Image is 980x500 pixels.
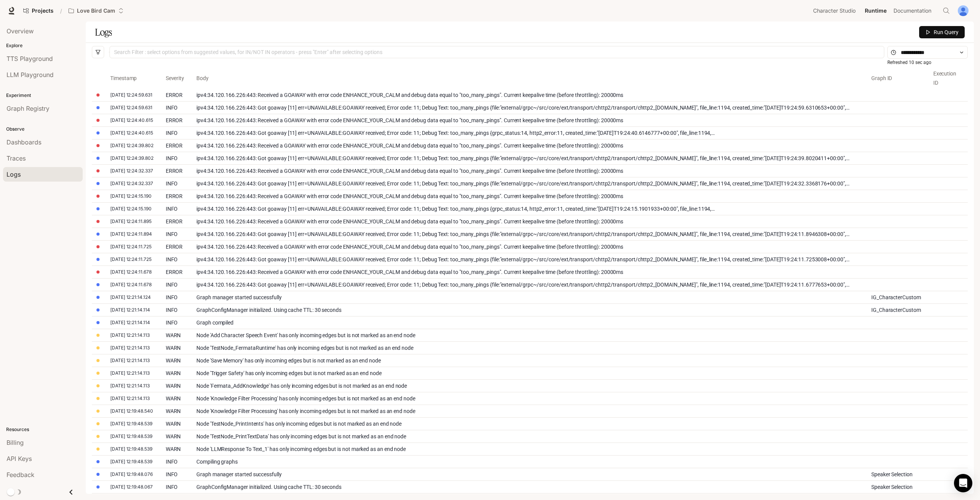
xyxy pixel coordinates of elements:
[166,482,184,492] div: INFO
[196,179,859,188] div: ipv4:34.120.166.226:443: Got goaway [11] err=UNAVAILABLE:GOAWAY received; Error code: 11; Debug T...
[196,343,859,352] div: Node 'TestNode_FermataRuntime' has only incoming edges but is not marked as an end node
[196,280,859,289] div: ipv4:34.120.166.226:443: Got goaway [11] err=UNAVAILABLE:GOAWAY received; Error code: 11; Debug T...
[196,457,859,466] div: Compiling graphs
[166,457,184,466] div: INFO
[110,267,152,277] div: [DATE] 12:24:11.678
[110,305,150,315] div: [DATE] 12:21:14.114
[57,7,65,15] div: /
[32,8,54,14] span: Projects
[865,67,927,89] th: Graph ID
[166,432,184,441] div: WARN
[919,26,965,38] button: Run Query
[166,331,184,340] div: WARN
[166,192,184,201] div: ERROR
[862,3,890,18] a: Runtime
[166,394,184,403] div: WARN
[166,356,184,365] div: WARN
[110,343,150,352] div: [DATE] 12:21:14.113
[196,116,859,125] div: ipv4:34.120.166.226:443: Received a GOAWAY with error code ENHANCE_YOUR_CALM and debug data equal...
[196,242,859,251] div: ipv4:34.120.166.226:443: Received a GOAWAY with error code ENHANCE_YOUR_CALM and debug data equal...
[166,141,184,150] div: ERROR
[871,470,921,479] div: Speaker Selection
[196,432,859,441] div: Node 'TestNode_PrintTextData' has only incoming edges but is not marked as an end node
[166,103,184,112] div: INFO
[196,103,859,112] div: ipv4:34.120.166.226:443: Got goaway [11] err=UNAVAILABLE:GOAWAY received; Error code: 11; Debug T...
[110,457,152,466] div: [DATE] 12:19:48.539
[166,419,184,428] div: WARN
[196,482,859,492] div: GraphConfigManager initialized. Using cache TTL: 30 seconds
[166,343,184,352] div: WARN
[166,381,184,390] div: WARN
[196,305,859,315] div: GraphConfigManager initialized. Using cache TTL: 30 seconds
[196,204,859,213] div: ipv4:34.120.166.226:443: Got goaway [11] err=UNAVAILABLE:GOAWAY received; Error code: 11; Debug T...
[110,470,153,479] div: [DATE] 12:19:48.076
[95,25,112,40] h1: Logs
[110,217,152,226] div: [DATE] 12:24:11.895
[166,217,184,226] div: ERROR
[110,394,150,403] div: [DATE] 12:21:14.113
[166,470,184,479] div: INFO
[871,482,921,492] div: Speaker Selection
[166,267,184,277] div: ERROR
[196,166,859,175] div: ipv4:34.120.166.226:443: Received a GOAWAY with error code ENHANCE_YOUR_CALM and debug data equal...
[77,8,115,14] p: Love Bird Cam
[110,255,152,264] div: [DATE] 12:24:11.725
[110,331,150,340] div: [DATE] 12:21:14.113
[166,369,184,378] div: WARN
[958,5,969,16] img: User avatar
[110,204,152,213] div: [DATE] 12:24:15.190
[110,242,152,251] div: [DATE] 12:24:11.725
[196,141,859,150] div: ipv4:34.120.166.226:443: Received a GOAWAY with error code ENHANCE_YOUR_CALM and debug data equal...
[196,255,859,264] div: ipv4:34.120.166.226:443: Got goaway [11] err=UNAVAILABLE:GOAWAY received; Error code: 11; Debug T...
[65,3,127,18] button: Open workspace menu
[887,59,931,66] article: Refreshed 10 sec ago
[95,49,101,55] span: filter
[196,154,859,163] div: ipv4:34.120.166.226:443: Got goaway [11] err=UNAVAILABLE:GOAWAY received; Error code: 11; Debug T...
[927,67,968,89] th: Execution ID
[196,331,859,340] div: Node 'Add Character Speech Event' has only incoming edges but is not marked as an end node
[871,293,921,302] div: IG_CharacterCustom
[871,305,921,315] div: IG_CharacterCustom
[196,128,859,138] div: ipv4:34.120.166.226:443: Got goaway [11] err=UNAVAILABLE:GOAWAY received; Error code: 11; Debug T...
[166,293,184,302] div: INFO
[110,116,153,125] div: [DATE] 12:24:40.615
[196,394,859,403] div: Node 'Knowledge Filter Processing' has only incoming edges but is not marked as an end node
[196,419,859,428] div: Node 'TestNode_PrintIntents' has only incoming edges but is not marked as an end node
[166,242,184,251] div: ERROR
[166,230,184,239] div: INFO
[110,192,152,201] div: [DATE] 12:24:15.190
[166,305,184,315] div: INFO
[166,204,184,213] div: INFO
[110,90,152,100] div: [DATE] 12:24:59.631
[196,217,859,226] div: ipv4:34.120.166.226:443: Received a GOAWAY with error code ENHANCE_YOUR_CALM and debug data equal...
[196,318,859,327] div: Graph compiled
[934,28,959,36] span: Run Query
[110,154,154,163] div: [DATE] 12:24:39.802
[196,267,859,277] div: ipv4:34.120.166.226:443: Received a GOAWAY with error code ENHANCE_YOUR_CALM and debug data equal...
[166,128,184,138] div: INFO
[110,141,154,150] div: [DATE] 12:24:39.802
[954,474,972,492] div: Open Intercom Messenger
[196,444,859,454] div: Node 'LLMResponse To Text_1' has only incoming edges but is not marked as an end node
[166,179,184,188] div: INFO
[110,179,153,188] div: [DATE] 12:24:32.337
[110,407,153,416] div: [DATE] 12:19:48.540
[110,103,152,112] div: [DATE] 12:24:59.631
[166,166,184,175] div: ERROR
[196,356,859,365] div: Node 'Save Memory' has only incoming edges but is not marked as an end node
[92,46,104,58] button: filter
[890,3,937,18] a: Documentation
[196,369,859,378] div: Node 'Trigger Safety' has only incoming edges but is not marked as an end node
[166,154,184,163] div: INFO
[166,444,184,454] div: WARN
[196,381,859,390] div: Node 'Fermata_AddKnowledge' has only incoming edges but is not marked as an end node
[196,90,859,100] div: ipv4:34.120.166.226:443: Received a GOAWAY with error code ENHANCE_YOUR_CALM and debug data equal...
[166,255,184,264] div: INFO
[110,432,152,441] div: [DATE] 12:19:48.539
[110,166,153,175] div: [DATE] 12:24:32.337
[110,419,152,428] div: [DATE] 12:19:48.539
[196,293,859,302] div: Graph manager started successfully
[110,369,150,378] div: [DATE] 12:21:14.113
[865,6,887,16] span: Runtime
[196,470,859,479] div: Graph manager started successfully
